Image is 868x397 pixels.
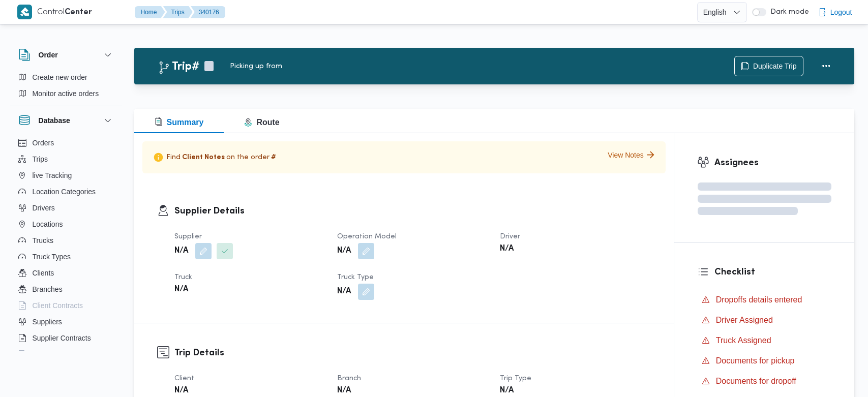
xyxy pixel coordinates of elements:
span: Branch [337,375,361,382]
span: Truck Type [337,274,374,281]
b: N/A [337,245,351,257]
div: Order [10,69,122,106]
b: N/A [174,284,188,296]
button: Suppliers [14,314,118,330]
span: Documents for dropoff [716,377,796,385]
span: Logout [830,6,852,18]
b: N/A [174,385,188,397]
span: Client [174,375,194,382]
button: Truck Assigned [698,332,831,349]
img: X8yXhbKr1z7QwAAAABJRU5ErkJggg== [17,5,32,19]
button: Truck Types [14,249,118,265]
span: Route [244,118,279,127]
span: Trucks [33,234,53,247]
button: Order [18,49,114,61]
button: Orders [14,135,118,151]
span: Dark mode [766,8,809,16]
h2: Trip# [158,60,199,74]
span: Locations [33,218,63,230]
button: Actions [816,56,836,76]
span: Driver Assigned [716,316,773,324]
span: Branches [33,283,63,295]
span: Create new order [33,71,87,83]
span: Suppliers [33,316,62,328]
div: Database [10,135,122,355]
b: N/A [337,385,351,397]
span: # [271,154,276,162]
h3: Trip Details [174,346,651,360]
button: live Tracking [14,167,118,184]
button: Clients [14,265,118,281]
h3: Checklist [714,265,831,279]
button: Documents for dropoff [698,373,831,389]
button: Drivers [14,200,118,216]
button: Devices [14,346,118,362]
button: Branches [14,281,118,297]
h3: Order [39,49,58,61]
button: Database [18,114,114,127]
button: Supplier Contracts [14,330,118,346]
button: Documents for pickup [698,353,831,369]
h3: Supplier Details [174,204,651,218]
button: Duplicate Trip [734,56,803,76]
span: Truck Types [33,251,71,263]
div: Picking up from [230,61,734,72]
span: Dropoffs details entered [716,295,802,304]
b: N/A [337,286,351,298]
button: Trips [14,151,118,167]
button: Home [135,6,165,18]
button: Locations [14,216,118,232]
span: Trips [33,153,48,165]
button: Logout [814,2,856,22]
span: Devices [33,348,58,360]
span: live Tracking [33,169,72,181]
span: Clients [33,267,54,279]
button: View Notes [608,149,657,160]
span: Drivers [33,202,55,214]
span: Driver [500,233,520,240]
span: Orders [33,137,54,149]
h3: Assignees [714,156,831,170]
span: Client Notes [182,154,225,162]
b: N/A [174,245,188,257]
span: Documents for pickup [716,356,795,365]
b: N/A [500,385,514,397]
h3: Database [39,114,70,127]
span: Monitor active orders [33,87,99,100]
span: Trip Type [500,375,531,382]
span: Summary [155,118,204,127]
b: Center [65,9,92,16]
button: Driver Assigned [698,312,831,328]
span: Truck Assigned [716,336,771,345]
span: Operation Model [337,233,397,240]
p: Find on the order [151,149,278,165]
button: Trips [163,6,193,18]
b: N/A [500,243,514,255]
button: Create new order [14,69,118,85]
button: Client Contracts [14,297,118,314]
button: Trucks [14,232,118,249]
span: Truck [174,274,192,281]
span: Supplier [174,233,202,240]
span: Supplier Contracts [33,332,91,344]
span: Client Contracts [33,299,83,312]
button: Monitor active orders [14,85,118,102]
button: Location Categories [14,184,118,200]
button: 340176 [191,6,225,18]
button: Dropoffs details entered [698,292,831,308]
span: Location Categories [33,186,96,198]
span: Duplicate Trip [753,60,797,72]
